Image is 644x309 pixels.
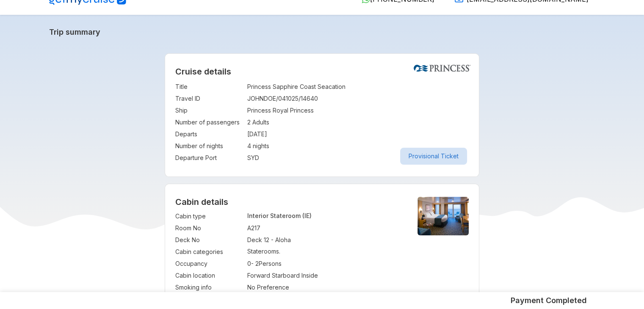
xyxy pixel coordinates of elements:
[247,93,469,105] td: JOHNDOE/041025/14640
[243,152,247,164] td: :
[243,270,247,281] td: :
[247,258,403,270] td: 0 - 2 Persons
[175,93,243,105] td: Travel ID
[49,28,595,36] a: Trip summary
[247,105,469,116] td: Princess Royal Princess
[175,210,243,222] td: Cabin type
[247,281,403,293] td: No Preference
[243,128,247,140] td: :
[247,212,403,219] p: Interior Stateroom
[247,234,403,246] td: Deck 12 - Aloha
[247,140,469,152] td: 4 nights
[175,234,243,246] td: Deck No
[175,246,243,258] td: Cabin categories
[175,116,243,128] td: Number of passengers
[175,258,243,270] td: Occupancy
[400,148,467,165] button: Provisional Ticket
[175,281,243,293] td: Smoking info
[243,234,247,246] td: :
[175,140,243,152] td: Number of nights
[243,81,247,93] td: :
[175,105,243,116] td: Ship
[247,81,469,93] td: Princess Sapphire Coast Seacation
[243,258,247,270] td: :
[302,212,312,219] span: (IE)
[175,66,469,77] h2: Cruise details
[243,210,247,222] td: :
[247,152,469,164] td: SYD
[243,246,247,258] td: :
[247,270,403,281] td: Forward Starboard Inside
[243,140,247,152] td: :
[175,222,243,234] td: Room No
[243,105,247,116] td: :
[243,116,247,128] td: :
[175,152,243,164] td: Departure Port
[247,128,469,140] td: [DATE]
[511,295,587,306] h5: Payment Completed
[175,197,469,207] h4: Cabin details
[247,116,469,128] td: 2 Adults
[175,128,243,140] td: Departs
[243,222,247,234] td: :
[247,248,403,255] p: Staterooms.
[243,281,247,293] td: :
[243,93,247,105] td: :
[175,81,243,93] td: Title
[247,222,403,234] td: A217
[175,270,243,281] td: Cabin location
